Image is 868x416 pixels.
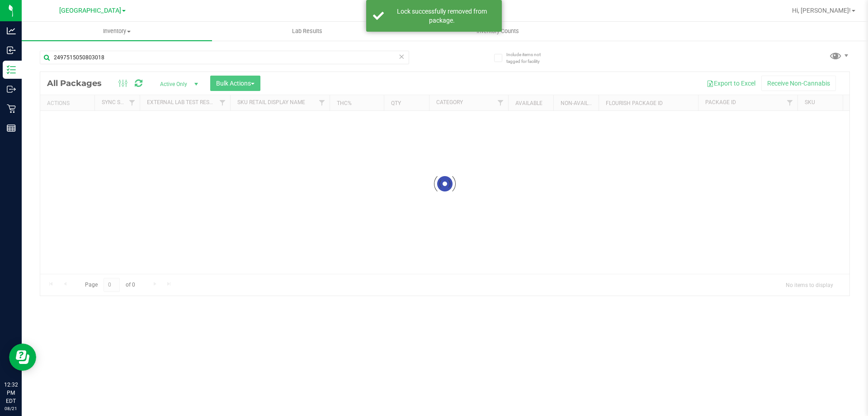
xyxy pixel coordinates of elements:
[40,51,409,64] input: Search Package ID, Item Name, SKU, Lot or Part Number...
[4,381,18,405] p: 12:32 PM EDT
[4,405,18,412] p: 08/21
[9,344,36,371] iframe: Resource center
[280,27,335,35] span: Lab Results
[506,51,552,65] span: Include items not tagged for facility
[22,27,212,35] span: Inventory
[7,26,16,35] inline-svg: Analytics
[7,46,16,55] inline-svg: Inbound
[22,22,212,41] a: Inventory
[7,65,16,74] inline-svg: Inventory
[7,124,16,133] inline-svg: Reports
[7,85,16,94] inline-svg: Outbound
[792,7,851,14] span: Hi, [PERSON_NAME]!
[212,22,402,41] a: Lab Results
[398,51,405,62] span: Clear
[59,7,121,14] span: [GEOGRAPHIC_DATA]
[389,7,495,25] div: Lock successfully removed from package.
[7,104,16,113] inline-svg: Retail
